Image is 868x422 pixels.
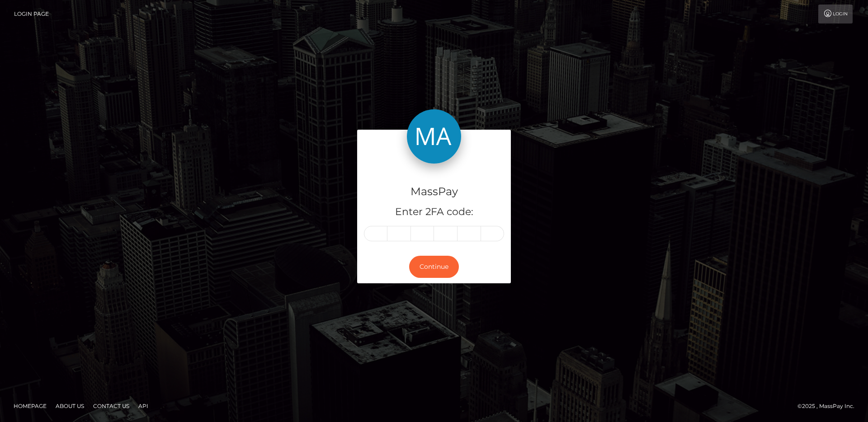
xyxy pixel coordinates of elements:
[90,399,133,413] a: Contact Us
[135,399,152,413] a: API
[409,256,459,278] button: Continue
[797,401,861,411] div: © 2025 , MassPay Inc.
[10,399,50,413] a: Homepage
[364,184,504,200] h4: MassPay
[364,205,504,219] h5: Enter 2FA code:
[407,109,461,164] img: MassPay
[52,399,88,413] a: About Us
[14,5,49,23] a: Login Page
[818,5,853,23] a: Login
